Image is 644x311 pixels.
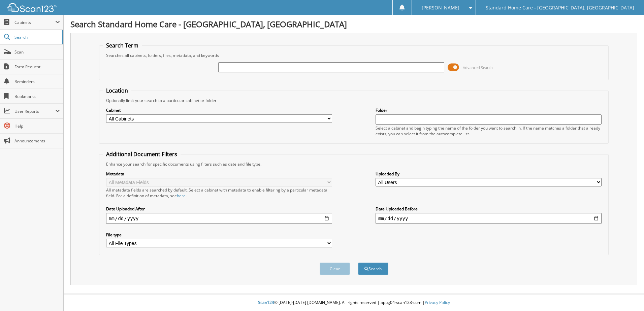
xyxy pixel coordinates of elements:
[422,6,459,10] span: [PERSON_NAME]
[358,263,388,275] button: Search
[106,206,332,212] label: Date Uploaded After
[14,94,60,99] span: Bookmarks
[258,300,274,305] span: Scan123
[70,19,637,30] h1: Search Standard Home Care - [GEOGRAPHIC_DATA], [GEOGRAPHIC_DATA]
[106,213,332,224] input: start
[14,64,60,70] span: Form Request
[106,107,332,113] label: Cabinet
[486,6,634,10] span: Standard Home Care - [GEOGRAPHIC_DATA], [GEOGRAPHIC_DATA]
[463,65,493,70] span: Advanced Search
[14,49,60,55] span: Scan
[7,3,57,12] img: scan123-logo-white.svg
[14,123,60,129] span: Help
[376,171,602,177] label: Uploaded By
[376,125,602,137] div: Select a cabinet and begin typing the name of the folder you want to search in. If the name match...
[177,193,186,199] a: here
[103,87,131,94] legend: Location
[103,98,605,103] div: Optionally limit your search to a particular cabinet or folder
[106,187,332,199] div: All metadata fields are searched by default. Select a cabinet with metadata to enable filtering b...
[64,295,644,311] div: © [DATE]-[DATE] [DOMAIN_NAME]. All rights reserved | appg04-scan123-com |
[106,232,332,238] label: File type
[14,79,60,84] span: Reminders
[103,53,605,58] div: Searches all cabinets, folders, files, metadata, and keywords
[14,108,55,114] span: User Reports
[106,171,332,177] label: Metadata
[14,34,59,40] span: Search
[103,42,142,49] legend: Search Term
[103,161,605,167] div: Enhance your search for specific documents using filters such as date and file type.
[425,300,450,305] a: Privacy Policy
[376,213,602,224] input: end
[103,150,181,158] legend: Additional Document Filters
[376,206,602,212] label: Date Uploaded Before
[14,138,60,144] span: Announcements
[14,20,55,25] span: Cabinets
[376,107,602,113] label: Folder
[320,263,350,275] button: Clear
[610,279,644,311] iframe: Chat Widget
